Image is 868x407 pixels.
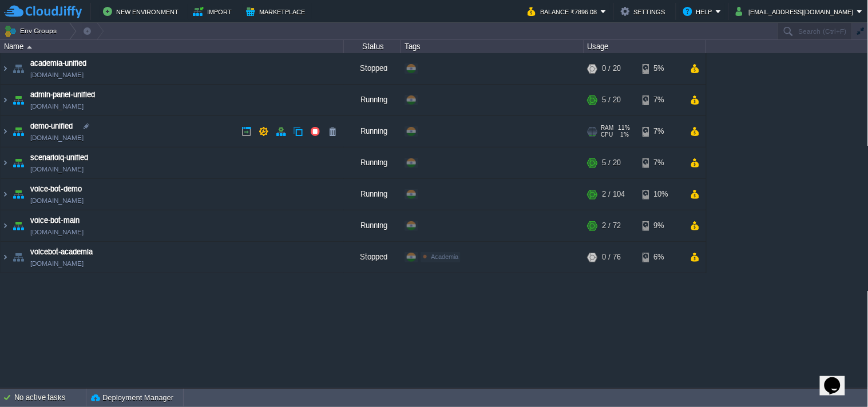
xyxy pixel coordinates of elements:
button: [EMAIL_ADDRESS][DOMAIN_NAME] [736,5,857,18]
a: admin-panel-unified [30,89,95,101]
a: [DOMAIN_NAME] [30,195,84,206]
a: voicebot-academia [30,246,93,258]
iframe: chat widget [820,361,857,396]
div: 2 / 104 [603,179,625,210]
div: Usage [585,40,706,53]
button: Env Groups [4,23,61,39]
span: RAM [601,125,614,131]
img: AMDAwAAAACH5BAEAAAAALAAAAAABAAEAAAICRAEAOw== [27,46,32,49]
button: Balance ₹7896.08 [528,5,601,18]
div: 6% [643,242,680,273]
a: [DOMAIN_NAME] [30,69,84,81]
a: academia-unified [30,58,86,69]
button: Deployment Manager [91,392,173,404]
button: Help [683,5,716,18]
a: [DOMAIN_NAME] [30,132,84,143]
div: 5 / 20 [603,147,621,178]
img: AMDAwAAAACH5BAEAAAAALAAAAAABAAEAAAICRAEAOw== [10,85,26,115]
img: AMDAwAAAACH5BAEAAAAALAAAAAABAAEAAAICRAEAOw== [10,210,26,241]
a: voice-bot-main [30,215,80,226]
img: AMDAwAAAACH5BAEAAAAALAAAAAABAAEAAAICRAEAOw== [10,147,26,178]
a: [DOMAIN_NAME] [30,101,84,112]
div: 5% [643,53,680,84]
img: AMDAwAAAACH5BAEAAAAALAAAAAABAAEAAAICRAEAOw== [1,210,10,241]
div: No active tasks [14,389,86,407]
button: New Environment [103,5,182,18]
button: Marketplace [246,5,308,18]
div: 10% [643,179,680,210]
img: AMDAwAAAACH5BAEAAAAALAAAAAABAAEAAAICRAEAOw== [10,116,26,147]
img: AMDAwAAAACH5BAEAAAAALAAAAAABAAEAAAICRAEAOw== [1,179,10,210]
img: AMDAwAAAACH5BAEAAAAALAAAAAABAAEAAAICRAEAOw== [1,53,10,84]
div: 9% [643,210,680,241]
div: Running [344,179,401,210]
span: CPU [601,131,613,138]
div: Stopped [344,53,401,84]
div: Running [344,210,401,241]
img: AMDAwAAAACH5BAEAAAAALAAAAAABAAEAAAICRAEAOw== [10,242,26,273]
span: 1% [618,131,629,138]
img: AMDAwAAAACH5BAEAAAAALAAAAAABAAEAAAICRAEAOw== [1,85,10,115]
a: [DOMAIN_NAME] [30,258,84,269]
div: Stopped [344,242,401,273]
span: Academia [431,253,458,260]
a: scenarioiq-unified [30,152,88,163]
img: AMDAwAAAACH5BAEAAAAALAAAAAABAAEAAAICRAEAOw== [1,147,10,178]
div: 2 / 72 [603,210,621,241]
div: Status [344,40,401,53]
button: Settings [621,5,669,18]
a: [DOMAIN_NAME] [30,226,84,238]
div: Running [344,85,401,115]
button: Import [193,5,236,18]
div: 7% [643,85,680,115]
a: [DOMAIN_NAME] [30,163,84,175]
div: 7% [643,147,680,178]
div: 7% [643,116,680,147]
div: Running [344,147,401,178]
a: voice-bot-demo [30,183,82,195]
img: AMDAwAAAACH5BAEAAAAALAAAAAABAAEAAAICRAEAOw== [10,179,26,210]
span: 11% [619,125,631,131]
div: 0 / 76 [603,242,621,273]
img: AMDAwAAAACH5BAEAAAAALAAAAAABAAEAAAICRAEAOw== [10,53,26,84]
img: AMDAwAAAACH5BAEAAAAALAAAAAABAAEAAAICRAEAOw== [1,116,10,147]
div: Name [1,40,343,53]
img: AMDAwAAAACH5BAEAAAAALAAAAAABAAEAAAICRAEAOw== [1,242,10,273]
div: 0 / 20 [603,53,621,84]
div: 5 / 20 [603,85,621,115]
div: Tags [402,40,584,53]
div: Running [344,116,401,147]
img: CloudJiffy [4,5,82,19]
a: demo-unified [30,121,73,132]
